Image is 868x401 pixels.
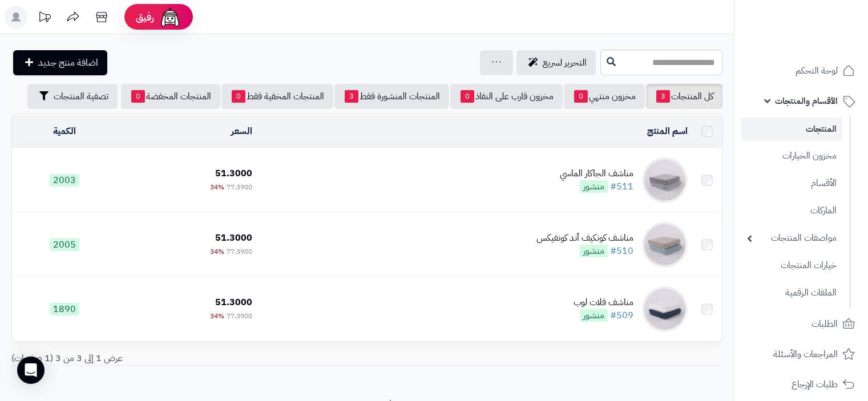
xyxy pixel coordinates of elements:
span: 0 [461,90,474,103]
div: مناشف الجاكار الماسي [560,167,633,180]
a: المنتجات المنشورة فقط3 [334,84,449,109]
a: الماركات [741,199,842,223]
span: 77.3900 [227,246,252,257]
span: 0 [574,90,588,103]
a: المنتجات [741,118,842,141]
a: الطلبات [741,310,861,338]
a: #511 [610,180,633,193]
div: Open Intercom Messenger [17,357,45,384]
span: 2003 [50,174,79,187]
span: 77.3900 [227,311,252,321]
a: الأقسام [741,171,842,196]
span: 3 [656,90,670,103]
a: الملفات الرقمية [741,281,842,305]
img: ai-face.png [159,6,181,29]
img: مناشف الجاكار الماسي [642,157,688,203]
span: تصفية المنتجات [54,90,108,103]
span: 34% [210,246,224,257]
span: 34% [210,311,224,321]
a: اسم المنتج [647,124,688,138]
div: عرض 1 إلى 3 من 3 (1 صفحات) [3,352,367,365]
span: الأقسام والمنتجات [775,93,838,109]
a: كل المنتجات3 [646,84,722,109]
a: المنتجات المخفضة0 [121,84,220,109]
a: #509 [610,309,633,322]
a: الكمية [53,124,76,138]
a: التحرير لسريع [516,50,596,75]
span: رفيق [136,10,154,24]
a: مخزون قارب على النفاذ0 [450,84,563,109]
img: مناشف فلات لوب [642,286,688,332]
span: اضافة منتج جديد [38,56,98,70]
a: مخزون الخيارات [741,144,842,168]
span: 3 [345,90,358,103]
span: 2005 [50,238,79,251]
a: طلبات الإرجاع [741,371,861,398]
span: 0 [131,90,145,103]
span: 0 [232,90,245,103]
span: 77.3900 [227,182,252,192]
a: مخزون منتهي0 [564,84,645,109]
a: تحديثات المنصة [30,6,59,31]
a: المراجعات والأسئلة [741,341,861,368]
a: لوحة التحكم [741,57,861,84]
span: 34% [210,182,224,192]
span: الطلبات [812,316,838,332]
span: منشور [580,309,608,322]
a: السعر [231,124,252,138]
div: مناشف فلات لوب [574,296,633,309]
a: #510 [610,244,633,258]
span: منشور [580,180,608,193]
span: المراجعات والأسئلة [773,346,838,362]
a: خيارات المنتجات [741,253,842,278]
span: 51.3000 [215,231,252,245]
img: مناشف كونكيف أند كونفيكس [642,222,688,268]
span: لوحة التحكم [796,63,838,79]
a: المنتجات المخفية فقط0 [221,84,333,109]
span: 1890 [50,303,79,315]
a: اضافة منتج جديد [13,50,107,75]
span: 51.3000 [215,295,252,309]
span: منشور [580,245,608,257]
span: طلبات الإرجاع [792,376,838,392]
div: مناشف كونكيف أند كونفيكس [536,232,633,245]
span: 51.3000 [215,167,252,180]
button: تصفية المنتجات [27,84,118,109]
span: التحرير لسريع [543,56,587,70]
a: مواصفات المنتجات [741,226,842,250]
